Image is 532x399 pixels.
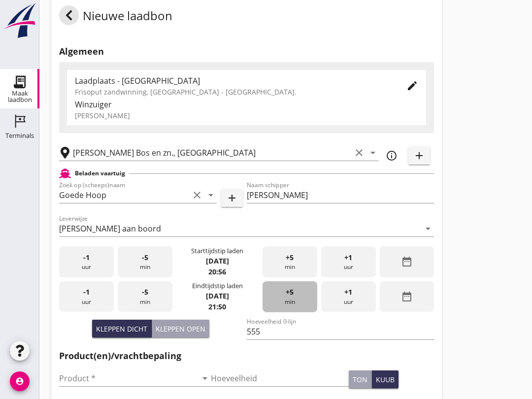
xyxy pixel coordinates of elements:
[5,133,34,139] div: Terminals
[376,374,395,385] div: kuub
[59,224,161,233] div: [PERSON_NAME] aan boord
[344,252,352,263] span: +1
[199,372,211,384] i: arrow_drop_down
[59,246,114,277] div: uur
[152,320,209,337] button: Kleppen open
[59,5,172,29] div: Nieuwe laadbon
[59,370,197,386] input: Product *
[206,291,229,300] strong: [DATE]
[118,281,172,312] div: min
[142,287,148,298] span: -5
[344,287,352,298] span: +1
[142,252,148,263] span: -5
[2,2,37,39] img: logo-small.a267ee39.svg
[247,187,434,203] input: Naam schipper
[208,302,226,311] strong: 21:50
[92,320,152,337] button: Kleppen dicht
[205,189,217,201] i: arrow_drop_down
[353,374,367,385] div: ton
[286,287,294,298] span: +5
[413,150,425,162] i: add
[401,256,413,267] i: date_range
[96,324,147,334] div: Kleppen dicht
[59,187,189,203] input: Zoek op (scheeps)naam
[422,223,434,234] i: arrow_drop_down
[286,252,294,263] span: +5
[211,370,349,386] input: Hoeveelheid
[226,192,238,204] i: add
[406,80,418,92] i: edit
[192,281,243,291] div: Eindtijdstip laden
[206,256,229,266] strong: [DATE]
[321,246,376,277] div: uur
[367,147,379,159] i: arrow_drop_down
[353,147,365,159] i: clear
[10,371,30,391] i: account_circle
[263,281,317,312] div: min
[191,246,243,256] div: Starttijdstip laden
[247,324,434,339] input: Hoeveelheid 0-lijn
[191,189,203,201] i: clear
[59,281,114,312] div: uur
[59,45,434,58] h2: Algemeen
[83,252,90,263] span: -1
[75,87,391,97] div: Frisoput zandwinning, [GEOGRAPHIC_DATA] - [GEOGRAPHIC_DATA].
[263,246,317,277] div: min
[321,281,376,312] div: uur
[73,145,351,161] input: Losplaats
[372,370,399,388] button: kuub
[118,246,172,277] div: min
[75,110,418,121] div: [PERSON_NAME]
[208,267,226,276] strong: 20:56
[386,150,398,162] i: info_outline
[156,324,205,334] div: Kleppen open
[83,287,90,298] span: -1
[75,75,391,87] div: Laadplaats - [GEOGRAPHIC_DATA]
[75,169,125,178] h2: Beladen vaartuig
[59,349,434,363] h2: Product(en)/vrachtbepaling
[75,99,418,110] div: Winzuiger
[401,291,413,302] i: date_range
[349,370,372,388] button: ton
